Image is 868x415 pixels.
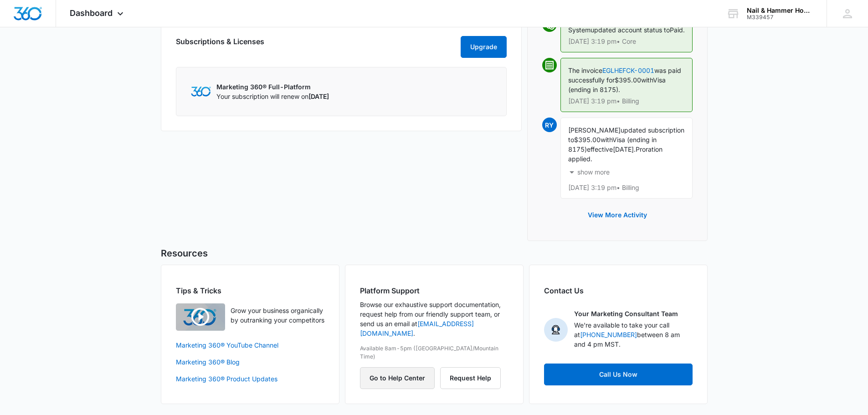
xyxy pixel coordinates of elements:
span: with [601,136,612,143]
a: EGLHEFCK-0001 [602,67,654,74]
p: We're available to take your call at between 8 am and 4 pm MST. [574,320,693,349]
span: [DATE]. [613,145,636,153]
span: $395.00 [574,136,601,143]
div: account id [747,14,813,20]
button: View More Activity [579,204,656,226]
span: updated account status to [591,26,670,34]
p: [DATE] 3:19 pm • Billing [568,98,685,104]
span: The invoice [568,67,602,74]
span: $395.00 [615,76,641,84]
img: Your Marketing Consultant Team [544,318,568,342]
button: Request Help [440,367,501,389]
p: Your subscription will renew on [216,92,329,101]
h2: Platform Support [360,285,508,296]
img: Quick Overview Video [176,303,225,331]
h2: Contact Us [544,285,693,296]
a: Call Us Now [544,364,693,385]
p: Grow your business organically by outranking your competitors [231,306,324,325]
p: [DATE] 3:19 pm • Billing [568,184,685,191]
span: updated subscription to [568,126,684,143]
p: Available 8am-5pm ([GEOGRAPHIC_DATA]/Mountain Time) [360,344,508,361]
div: account name [747,7,813,14]
h5: Resources [161,246,708,260]
img: Marketing 360 Logo [191,87,211,96]
button: show more [568,164,610,181]
a: Marketing 360® YouTube Channel [176,340,324,350]
p: Browse our exhaustive support documentation, request help from our friendly support team, or send... [360,300,508,338]
span: Paid. [670,26,685,34]
span: Visa (ending in 8175) [568,136,657,153]
span: effective [587,145,613,153]
span: RY [542,118,557,132]
a: Request Help [440,374,501,382]
span: System [568,26,591,34]
p: [DATE] 3:19 pm • Core [568,38,685,45]
h2: Tips & Tricks [176,285,324,296]
a: [PHONE_NUMBER] [580,331,637,338]
a: Go to Help Center [360,374,440,382]
button: Upgrade [461,36,507,58]
span: Dashboard [70,8,113,18]
p: show more [577,169,610,175]
a: Marketing 360® Blog [176,357,324,367]
span: with [641,76,653,84]
h2: Subscriptions & Licenses [176,36,264,54]
span: [DATE] [308,92,329,100]
a: Marketing 360® Product Updates [176,374,324,384]
button: Go to Help Center [360,367,435,389]
span: [PERSON_NAME] [568,126,621,134]
p: Your Marketing Consultant Team [574,309,678,318]
p: Marketing 360® Full-Platform [216,82,329,92]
